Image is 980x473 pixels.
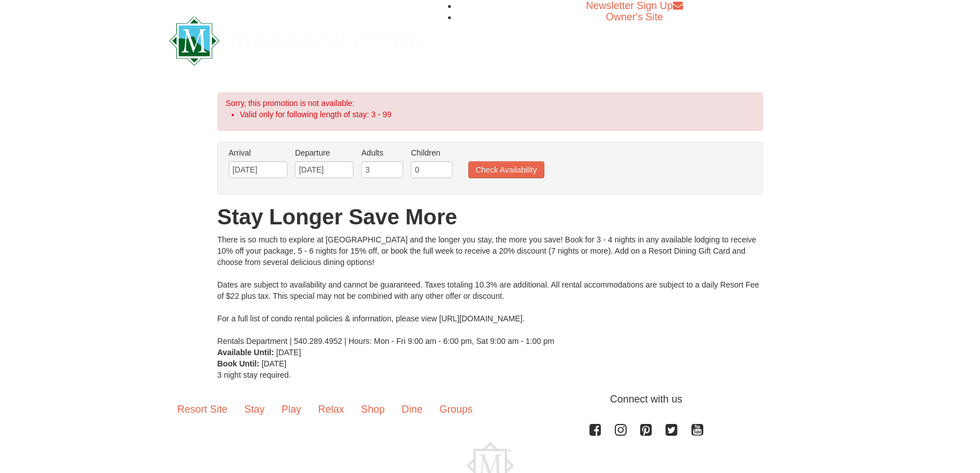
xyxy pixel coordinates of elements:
[218,234,763,347] div: There is so much to explore at [GEOGRAPHIC_DATA] and the longer you stay, the more you save! Book...
[218,206,763,228] h1: Stay Longer Save More
[169,16,427,65] img: Massanutten Resort Logo
[169,392,236,427] a: Resort Site
[169,26,427,52] a: Massanutten Resort
[273,392,310,427] a: Play
[261,359,286,368] span: [DATE]
[431,392,481,427] a: Groups
[169,392,812,407] p: Connect with us
[468,161,544,178] button: Check Availability
[606,11,663,23] a: Owner's Site
[218,348,274,357] strong: Available Until:
[218,92,763,131] div: Sorry, this promotion is not available:
[295,147,353,158] label: Departure
[240,109,743,120] li: Valid only for following length of stay: 3 - 99
[229,147,287,158] label: Arrival
[236,392,273,427] a: Stay
[218,359,260,368] strong: Book Until:
[393,392,431,427] a: Dine
[218,370,291,379] span: 3 night stay required.
[353,392,393,427] a: Shop
[411,147,453,158] label: Children
[310,392,353,427] a: Relax
[276,348,301,357] span: [DATE]
[361,147,403,158] label: Adults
